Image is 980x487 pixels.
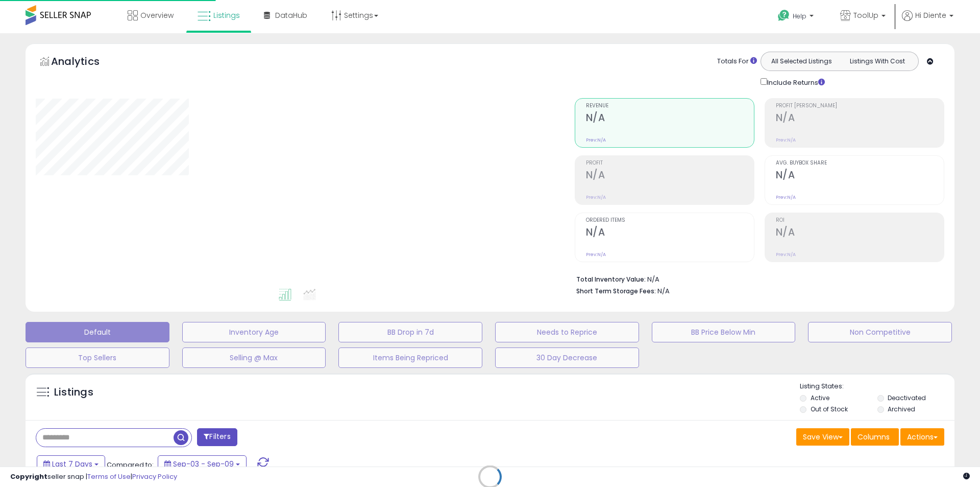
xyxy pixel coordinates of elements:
[652,322,796,342] button: BB Price Below Min
[495,322,639,342] button: Needs to Reprice
[213,10,240,20] span: Listings
[853,10,878,20] span: ToolUp
[776,218,944,223] span: ROI
[586,194,606,200] small: Prev: N/A
[808,322,952,342] button: Non Competitive
[776,169,944,183] h2: N/A
[776,160,944,166] span: Avg. Buybox Share
[26,347,169,368] button: Top Sellers
[776,194,796,200] small: Prev: N/A
[586,103,754,109] span: Revenue
[902,10,953,33] a: Hi Diente
[657,286,670,296] span: N/A
[915,10,946,20] span: Hi Diente
[776,137,796,143] small: Prev: N/A
[182,347,326,368] button: Selling @ Max
[586,160,754,166] span: Profit
[793,12,806,20] span: Help
[776,226,944,240] h2: N/A
[586,226,754,240] h2: N/A
[777,9,790,22] i: Get Help
[770,2,824,33] a: Help
[338,347,482,368] button: Items Being Repriced
[576,272,937,285] li: N/A
[338,322,482,342] button: BB Drop in 7d
[26,322,169,342] button: Default
[586,169,754,183] h2: N/A
[586,137,606,143] small: Prev: N/A
[717,57,757,66] div: Totals For
[495,347,639,368] button: 30 Day Decrease
[576,275,646,284] b: Total Inventory Value:
[586,112,754,126] h2: N/A
[586,218,754,223] span: Ordered Items
[140,10,174,20] span: Overview
[275,10,307,20] span: DataHub
[753,76,837,88] div: Include Returns
[839,55,915,68] button: Listings With Cost
[776,112,944,126] h2: N/A
[51,54,119,71] h5: Analytics
[182,322,326,342] button: Inventory Age
[10,472,177,482] div: seller snap | |
[10,472,47,481] strong: Copyright
[776,103,944,109] span: Profit [PERSON_NAME]
[576,287,656,295] b: Short Term Storage Fees:
[776,251,796,258] small: Prev: N/A
[764,55,840,68] button: All Selected Listings
[586,251,606,258] small: Prev: N/A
